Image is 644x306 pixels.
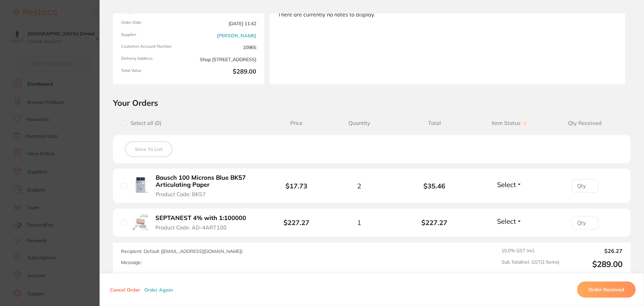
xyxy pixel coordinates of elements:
[321,120,397,126] span: Quantity
[121,68,186,76] span: Total Value
[121,56,186,63] span: Delivery Address
[121,20,186,27] span: Order Date
[127,120,161,126] span: Select all ( 0 )
[121,260,142,265] label: Message:
[497,217,516,225] span: Select
[156,174,260,188] b: Bausch 100 Microns Blue BK57 Articulating Paper
[571,216,598,229] input: Qty
[121,248,242,254] span: Recipient: Default ( [EMAIL_ADDRESS][DOMAIN_NAME] )
[495,180,524,189] button: Select
[357,219,361,226] span: 1
[357,182,361,190] span: 2
[191,44,256,51] span: 10965
[156,191,206,197] span: Product Code: BK57
[113,98,631,108] h2: Your Orders
[155,215,246,222] b: SEPTANEST 4% with 1:100000
[497,180,516,189] span: Select
[397,182,472,190] b: $35.46
[472,120,547,126] span: Item Status
[132,214,148,230] img: SEPTANEST 4% with 1:100000
[397,219,472,226] b: $227.27
[142,287,175,293] button: Order Again
[153,214,254,231] button: SEPTANEST 4% with 1:100000 Product Code: AD-4ART100
[217,33,256,38] a: [PERSON_NAME]
[286,182,307,190] b: $17.73
[495,217,524,225] button: Select
[154,174,262,198] button: Bausch 100 Microns Blue BK57 Articulating Paper Product Code: BK57
[565,248,622,254] output: $26.27
[191,20,256,27] span: [DATE] 11:42
[191,56,256,63] span: Shop [STREET_ADDRESS]
[155,224,227,230] span: Product Code: AD-4ART100
[397,120,472,126] span: Total
[283,218,309,227] b: $227.27
[501,259,559,269] span: Sub Total Incl. GST ( 2 Items)
[547,120,622,126] span: Qty Received
[108,287,142,293] button: Cancel Order
[132,177,149,193] img: Bausch 100 Microns Blue BK57 Articulating Paper
[125,141,172,157] button: Save To List
[278,11,617,17] div: There are currently no notes to display.
[571,179,598,192] input: Qty
[271,120,321,126] span: Price
[121,32,186,39] span: Supplier
[191,68,256,76] b: $289.00
[565,259,622,269] output: $289.00
[121,44,186,51] span: Customer Account Number
[577,281,636,298] button: Order Received
[501,248,559,254] span: 10.0 % GST Incl.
